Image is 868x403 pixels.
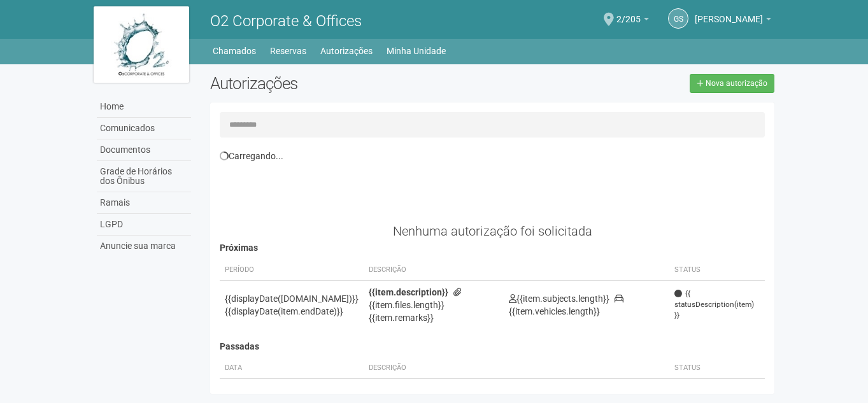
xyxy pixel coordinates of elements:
strong: {{item.description}} [369,287,448,297]
a: 2/205 [616,16,649,26]
a: Anuncie sua marca [97,236,191,257]
a: Chamados [213,42,256,60]
span: {{item.files.length}} [369,287,464,310]
th: Status [669,358,765,379]
a: GS [668,8,688,29]
th: Status [669,260,765,281]
a: Home [97,96,191,118]
div: Carregando... [220,150,765,162]
a: [PERSON_NAME] [695,16,771,26]
span: {{item.subjects.length}} [509,293,609,304]
span: {{ statusDescription(item) }} [674,288,760,321]
a: Minha Unidade [387,42,446,60]
a: Reservas [270,42,306,60]
h4: Próximas [220,243,765,253]
th: Período [220,260,364,281]
h2: Autorizações [210,74,483,93]
a: Documentos [97,139,191,161]
a: Grade de Horários dos Ônibus [97,161,191,192]
div: {{displayDate([DOMAIN_NAME])}} [225,292,359,305]
span: Gilberto Stiebler Filho [695,2,763,24]
div: Nenhuma autorização foi solicitada [220,225,765,237]
h4: Passadas [220,342,765,351]
div: {{item.remarks}} [369,311,499,324]
th: Descrição [364,260,504,281]
a: Nova autorização [690,74,774,93]
th: Descrição [364,358,670,379]
a: Comunicados [97,118,191,139]
img: logo.jpg [94,6,189,83]
span: 2/205 [616,2,641,24]
th: Data [220,358,364,379]
a: LGPD [97,214,191,236]
a: Ramais [97,192,191,214]
a: Autorizações [320,42,373,60]
span: O2 Corporate & Offices [210,12,362,30]
span: {{item.vehicles.length}} [509,293,623,316]
div: {{displayDate(item.endDate)}} [225,305,359,318]
span: Nova autorização [706,79,767,88]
